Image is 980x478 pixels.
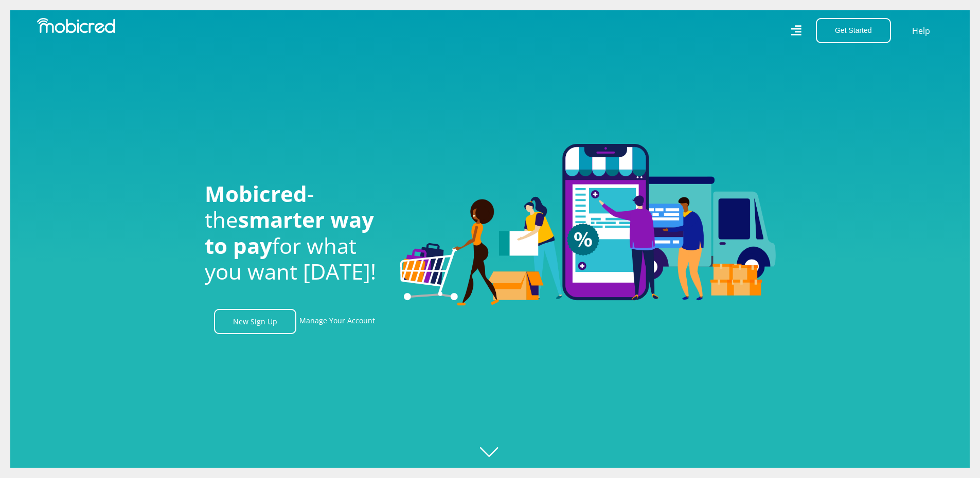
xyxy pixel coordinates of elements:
a: Manage Your Account [299,309,375,334]
img: Mobicred [37,18,115,33]
a: New Sign Up [214,309,296,334]
span: Mobicred [205,179,307,208]
a: Help [912,24,931,38]
span: smarter way to pay [205,205,374,260]
h1: - the for what you want [DATE]! [205,181,385,285]
img: Welcome to Mobicred [400,144,776,306]
button: Get Started [816,18,891,43]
